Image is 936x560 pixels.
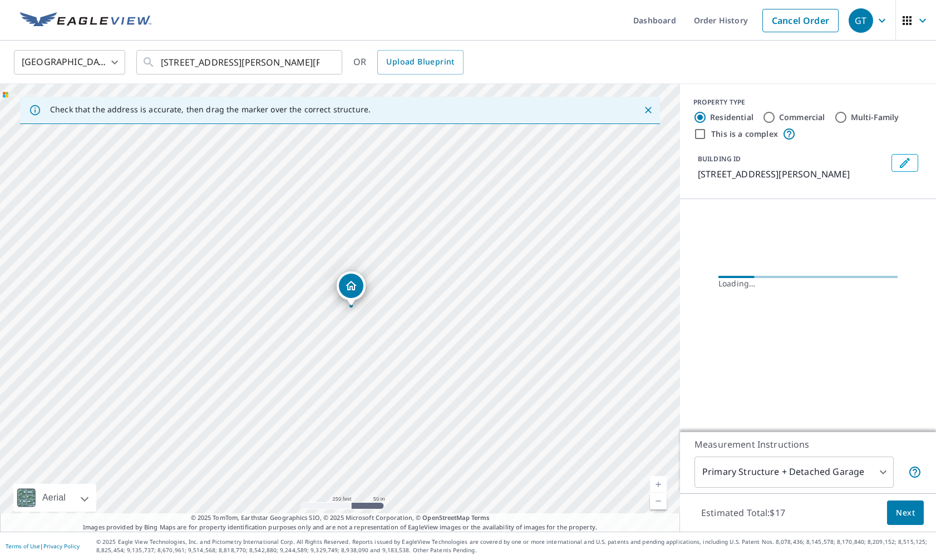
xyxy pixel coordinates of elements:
[908,465,922,479] span: Your report will include the primary structure and a detached garage if one exists.
[650,493,667,509] a: Current Level 17, Zoom Out
[762,9,839,32] a: Cancel Order
[694,438,922,451] p: Measurement Instructions
[377,50,463,75] a: Upload Blueprint
[96,538,930,554] p: © 2025 Eagle View Technologies, Inc. and Pictometry International Corp. All Rights Reserved. Repo...
[353,50,464,75] div: OR
[43,542,80,550] a: Privacy Policy
[849,8,873,33] div: GT
[711,128,778,140] label: This is a complex
[692,500,794,525] p: Estimated Total: $17
[39,484,69,512] div: Aerial
[694,457,894,488] div: Primary Structure + Detached Garage
[20,12,151,29] img: EV Logo
[386,55,454,69] span: Upload Blueprint
[50,105,371,115] p: Check that the address is accurate, then drag the marker over the correct structure.
[13,484,96,512] div: Aerial
[422,513,469,522] a: OpenStreetMap
[779,112,825,123] label: Commercial
[337,271,366,306] div: Dropped pin, building 1, Residential property, 6568 Sandy Ridge Dr Hope, MI 48628
[698,154,741,163] p: BUILDING ID
[641,103,656,117] button: Close
[650,476,667,493] a: Current Level 17, Zoom In
[161,47,319,78] input: Search by address or latitude-longitude
[851,112,899,123] label: Multi-Family
[6,542,40,550] a: Terms of Use
[891,154,918,172] button: Edit building 1
[191,513,490,523] span: © 2025 TomTom, Earthstar Geographics SIO, © 2025 Microsoft Corporation, ©
[14,47,125,78] div: [GEOGRAPHIC_DATA]
[887,500,924,526] button: Next
[6,543,80,549] p: |
[693,97,923,107] div: PROPERTY TYPE
[471,513,490,522] a: Terms
[710,112,753,123] label: Residential
[896,506,915,520] span: Next
[698,167,887,181] p: [STREET_ADDRESS][PERSON_NAME]
[718,278,898,289] div: Loading…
